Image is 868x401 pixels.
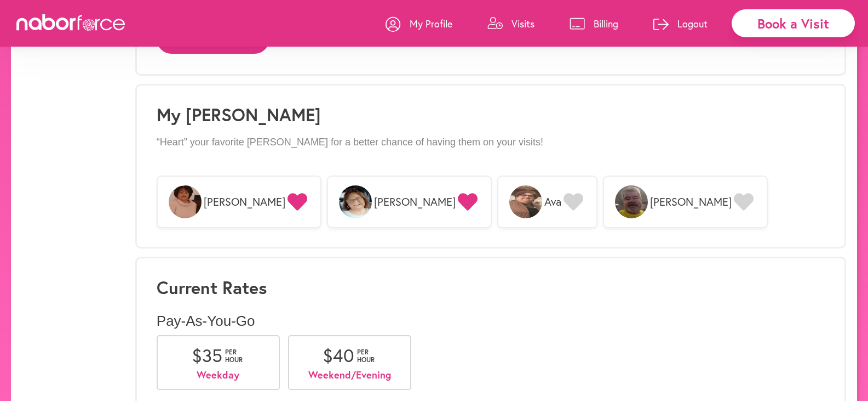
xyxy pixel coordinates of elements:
[410,17,452,30] p: My Profile
[157,104,825,125] h1: My [PERSON_NAME]
[386,7,452,40] a: My Profile
[169,185,202,218] img: H9OKlTd2SYu53S7Bqoml
[732,9,855,37] div: Book a Visit
[192,343,222,367] span: $ 35
[339,185,372,218] img: X6yAEHmcQCCkqRYxWtLn
[677,17,708,30] p: Logout
[204,195,285,208] span: [PERSON_NAME]
[323,343,354,367] span: $ 40
[306,369,394,381] p: Weekend/Evening
[357,348,376,364] span: per hour
[509,185,542,218] img: F3XqtN4RSWEZ7ouRUtzM
[570,7,618,40] a: Billing
[650,195,732,208] span: [PERSON_NAME]
[157,137,825,149] p: “Heart” your favorite [PERSON_NAME] for a better chance of having them on your visits!
[174,369,262,381] p: Weekday
[374,195,456,208] span: [PERSON_NAME]
[544,195,561,208] span: Ava
[487,7,534,40] a: Visits
[225,348,244,364] span: per hour
[511,17,534,30] p: Visits
[157,313,825,330] p: Pay-As-You-Go
[653,7,708,40] a: Logout
[615,185,648,218] img: PNTaNDjzRlKum0UcABL8
[594,17,618,30] p: Billing
[157,277,825,298] h3: Current Rates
